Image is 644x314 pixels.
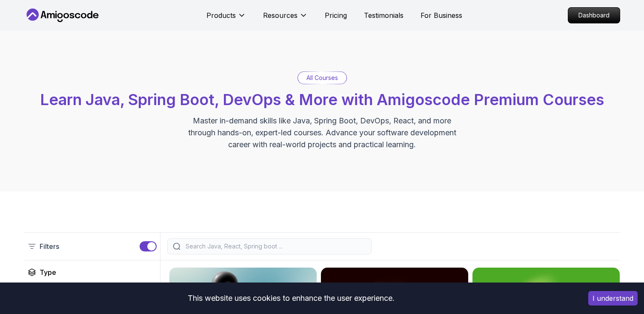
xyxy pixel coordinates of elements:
p: All Courses [306,74,338,82]
input: Search Java, React, Spring boot ... [184,242,366,251]
a: Pricing [325,10,347,20]
h2: Type [40,267,56,277]
a: Dashboard [568,7,620,23]
span: Learn Java, Spring Boot, DevOps & More with Amigoscode Premium Courses [40,90,604,109]
button: Resources [263,10,308,27]
p: Products [206,10,236,20]
a: For Business [421,10,462,20]
p: Filters [40,241,59,251]
a: Testimonials [364,10,404,20]
p: Resources [263,10,298,20]
div: This website uses cookies to enhance the user experience. [6,289,575,308]
button: Accept cookies [588,291,638,305]
button: Products [206,10,246,27]
p: Dashboard [568,8,620,23]
p: Master in-demand skills like Java, Spring Boot, DevOps, React, and more through hands-on, expert-... [179,115,465,151]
